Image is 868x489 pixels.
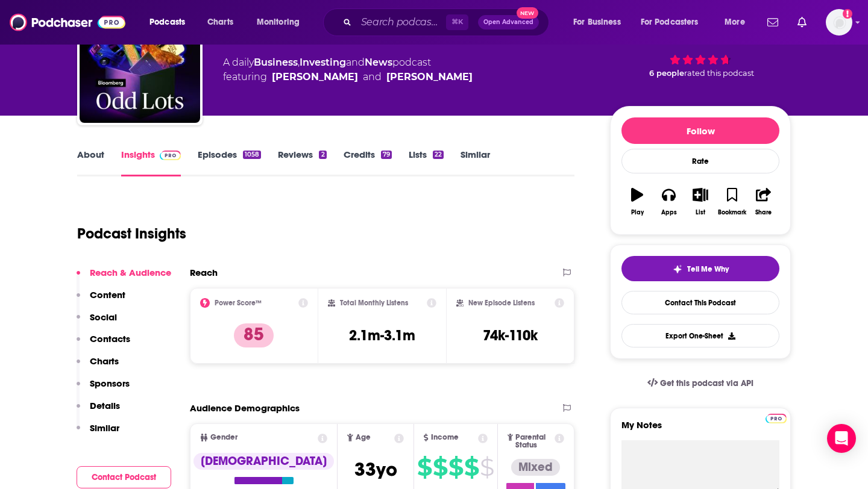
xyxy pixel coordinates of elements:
[461,149,490,176] a: Similar
[621,291,779,314] a: Contact This Podcast
[766,412,787,423] a: Pro website
[198,149,261,176] a: Episodes1058
[464,458,479,477] span: $
[90,422,119,434] p: Similar
[448,458,463,477] span: $
[660,378,753,388] span: Get this podcast via API
[141,13,201,32] button: open menu
[223,55,473,84] div: A daily podcast
[356,434,371,441] span: Age
[77,333,130,355] button: Contacts
[90,333,130,344] p: Contacts
[515,434,552,449] span: Parental Status
[243,151,261,159] div: 1058
[431,434,459,441] span: Income
[77,311,117,334] button: Social
[621,149,779,173] div: Rate
[716,180,747,223] button: Bookmark
[621,256,779,281] button: tell me why sparkleTell Me Why
[254,57,298,68] a: Business
[278,149,326,176] a: Reviews2
[638,369,763,398] a: Get this podcast via API
[149,14,185,31] span: Podcasts
[468,299,535,307] h2: New Episode Listens
[248,13,315,32] button: open menu
[641,14,699,31] span: For Podcasters
[696,209,705,216] div: List
[480,458,494,477] span: $
[483,326,538,344] h3: 74k-110k
[77,466,171,488] button: Contact Podcast
[200,13,241,32] a: Charts
[77,400,120,422] button: Details
[77,378,130,400] button: Sponsors
[207,14,233,31] span: Charts
[826,9,852,36] span: Logged in as melrosepr
[381,151,392,159] div: 79
[160,151,181,160] img: Podchaser Pro
[649,69,684,78] span: 6 people
[193,453,334,470] div: [DEMOGRAPHIC_DATA]
[77,149,104,176] a: About
[90,289,125,301] p: Content
[755,209,772,216] div: Share
[826,9,852,36] button: Show profile menu
[433,151,444,159] div: 22
[340,299,408,307] h2: Total Monthly Listens
[826,9,852,36] img: User Profile
[766,414,787,423] img: Podchaser Pro
[121,149,181,176] a: InsightsPodchaser Pro
[610,11,791,86] div: 85 6 peoplerated this podcast
[90,400,120,411] p: Details
[190,267,218,278] h2: Reach
[573,14,621,31] span: For Business
[80,2,200,123] img: Odd Lots
[10,11,125,34] img: Podchaser - Follow, Share and Rate Podcasts
[319,151,326,159] div: 2
[190,402,300,414] h2: Audience Demographics
[272,70,358,84] a: Tracy Alloway
[234,323,274,347] p: 85
[417,458,432,477] span: $
[210,434,237,441] span: Gender
[685,180,716,223] button: List
[215,299,262,307] h2: Power Score™
[77,422,119,444] button: Similar
[631,209,644,216] div: Play
[344,149,392,176] a: Credits79
[335,8,561,36] div: Search podcasts, credits, & more...
[483,19,533,25] span: Open Advanced
[621,180,653,223] button: Play
[446,14,468,30] span: ⌘ K
[223,70,473,84] span: featuring
[257,14,300,31] span: Monitoring
[684,69,754,78] span: rated this podcast
[716,13,760,32] button: open menu
[354,458,397,481] span: 33 yo
[827,424,856,453] div: Open Intercom Messenger
[725,14,745,31] span: More
[77,267,171,289] button: Reach & Audience
[77,289,125,311] button: Content
[90,355,119,367] p: Charts
[621,419,779,440] label: My Notes
[748,180,779,223] button: Share
[90,267,171,278] p: Reach & Audience
[90,311,117,323] p: Social
[298,57,300,68] span: ,
[633,13,716,32] button: open menu
[77,355,119,378] button: Charts
[511,459,560,476] div: Mixed
[363,70,382,84] span: and
[433,458,447,477] span: $
[300,57,346,68] a: Investing
[843,9,852,19] svg: Add a profile image
[621,117,779,144] button: Follow
[77,225,186,243] h1: Podcast Insights
[661,209,677,216] div: Apps
[763,12,783,33] a: Show notifications dropdown
[517,7,538,19] span: New
[409,149,444,176] a: Lists22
